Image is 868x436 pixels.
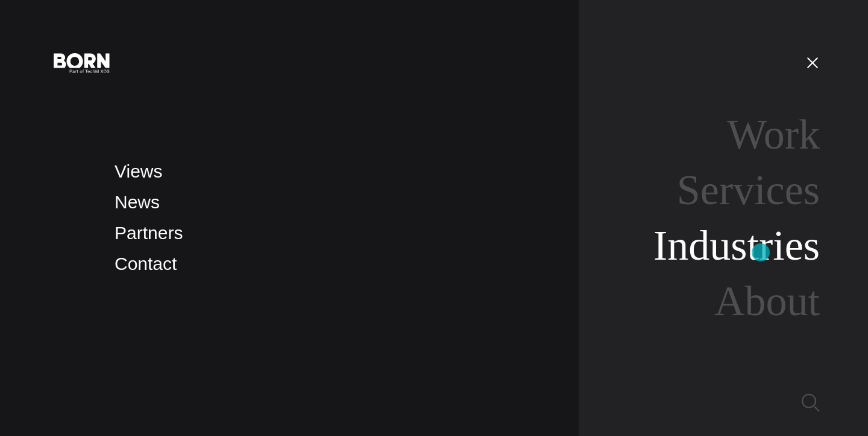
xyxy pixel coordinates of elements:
a: Views [115,161,162,181]
a: Work [727,111,820,158]
img: Search [802,394,820,412]
a: News [115,192,160,212]
a: Partners [115,223,183,243]
a: Contact [115,254,177,274]
a: Services [677,167,820,213]
button: Open [798,50,827,75]
a: About [714,278,820,324]
a: Industries [653,222,820,269]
